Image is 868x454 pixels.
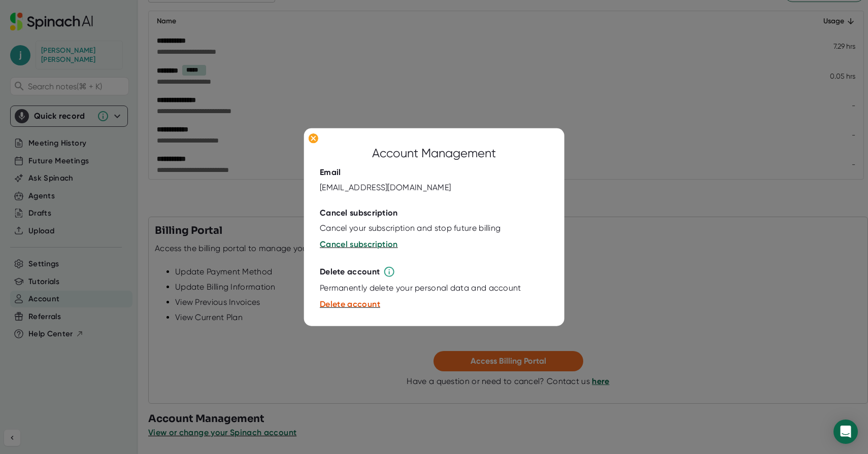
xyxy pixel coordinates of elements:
div: Account Management [372,144,496,162]
div: Email [320,167,341,178]
div: Cancel your subscription and stop future billing [320,223,500,233]
div: Open Intercom Messenger [833,420,858,444]
div: [EMAIL_ADDRESS][DOMAIN_NAME] [320,183,451,193]
div: Permanently delete your personal data and account [320,283,521,293]
div: Delete account [320,267,380,277]
span: Cancel subscription [320,239,398,249]
div: Cancel subscription [320,208,398,218]
button: Cancel subscription [320,238,398,251]
button: Delete account [320,298,380,310]
span: Delete account [320,299,380,309]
